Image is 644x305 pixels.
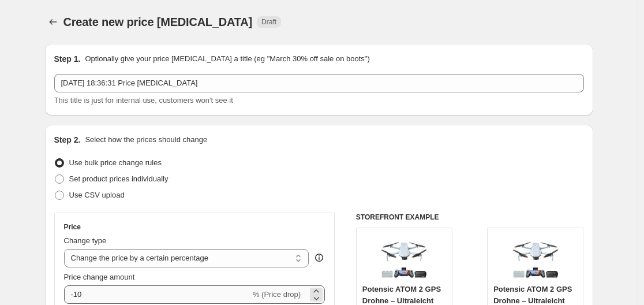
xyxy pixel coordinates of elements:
img: 61zZQXnT4RL_80x.jpg [381,234,427,280]
span: This title is just for internal use, customers won't see it [54,96,233,105]
h3: Price [64,222,81,232]
p: Select how the prices should change [85,134,207,146]
span: Create new price [MEDICAL_DATA] [63,16,253,28]
span: Set product prices individually [69,174,169,183]
button: Price change jobs [45,14,61,30]
input: 30% off holiday sale [54,74,584,92]
h6: STOREFRONT EXAMPLE [356,213,584,222]
span: Price change amount [64,273,135,281]
span: % (Price drop) [253,290,301,299]
span: Change type [64,236,107,245]
span: Draft [261,17,276,27]
h2: Step 2. [54,134,81,146]
h2: Step 1. [54,53,81,65]
input: -15 [64,285,250,304]
div: help [313,252,325,263]
span: Use bulk price change rules [69,158,162,167]
img: 61zZQXnT4RL_80x.jpg [512,234,559,280]
p: Optionally give your price [MEDICAL_DATA] a title (eg "March 30% off sale on boots") [85,53,369,65]
span: Use CSV upload [69,191,125,199]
